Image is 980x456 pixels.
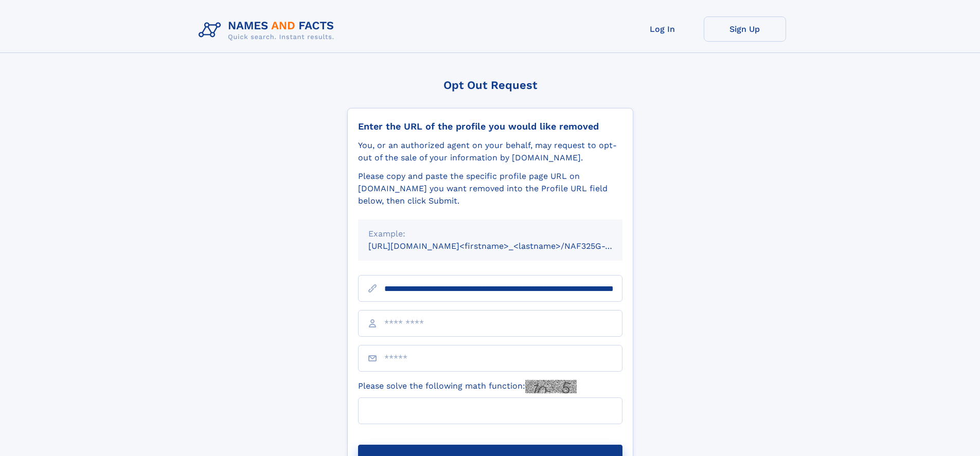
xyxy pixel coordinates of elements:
[358,380,577,393] label: Please solve the following math function:
[621,16,704,42] a: Log In
[358,121,622,132] div: Enter the URL of the profile you would like removed
[704,16,786,42] a: Sign Up
[358,139,622,164] div: You, or an authorized agent on your behalf, may request to opt-out of the sale of your informatio...
[368,228,612,240] div: Example:
[347,79,633,92] div: Opt Out Request
[194,16,343,44] img: Logo Names and Facts
[358,170,622,207] div: Please copy and paste the specific profile page URL on [DOMAIN_NAME] you want removed into the Pr...
[368,241,642,251] small: [URL][DOMAIN_NAME]<firstname>_<lastname>/NAF325G-xxxxxxxx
